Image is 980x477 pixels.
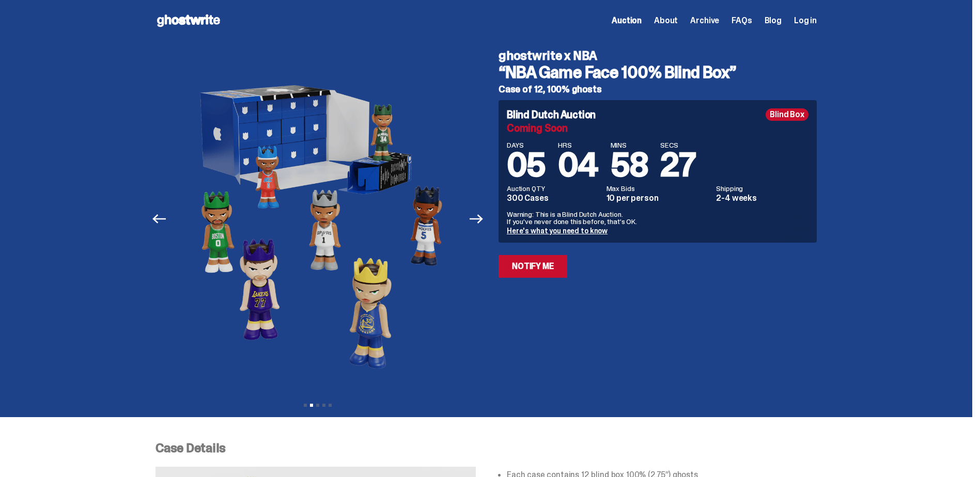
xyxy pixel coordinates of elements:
button: View slide 1 [304,404,307,407]
h4: ghostwrite x NBA [499,50,817,62]
dd: 10 per person [606,194,710,202]
a: About [654,17,678,25]
a: Archive [690,17,719,25]
button: View slide 3 [316,404,319,407]
span: 05 [507,144,546,186]
a: Log in [794,17,817,25]
span: 27 [660,144,695,186]
span: SECS [660,141,695,149]
button: View slide 5 [329,404,332,407]
p: Warning: This is a Blind Dutch Auction. If you’ve never done this before, that’s OK. [507,211,808,225]
span: MINS [611,141,648,149]
h4: Blind Dutch Auction [507,109,596,120]
a: FAQs [732,17,752,25]
p: Case Details [155,442,817,454]
button: View slide 2 [310,404,313,407]
a: Blog [765,17,782,25]
img: NBA-Hero-2.png [176,41,460,396]
dt: Max Bids [606,185,710,192]
dt: Shipping [716,185,808,192]
div: Blind Box [766,108,808,121]
div: Coming Soon [507,123,808,133]
h5: Case of 12, 100% ghosts [499,85,817,94]
span: HRS [558,141,598,149]
a: Auction [612,17,642,25]
button: Previous [148,208,170,230]
button: Next [465,208,488,230]
dd: 300 Cases [507,194,600,202]
dd: 2-4 weeks [716,194,808,202]
span: DAYS [507,141,546,149]
a: Notify Me [499,255,567,278]
dt: Auction QTY [507,185,600,192]
h3: “NBA Game Face 100% Blind Box” [499,64,817,81]
span: 58 [611,144,648,186]
span: 04 [558,144,598,186]
a: Here's what you need to know [507,226,608,235]
button: View slide 4 [322,404,325,407]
